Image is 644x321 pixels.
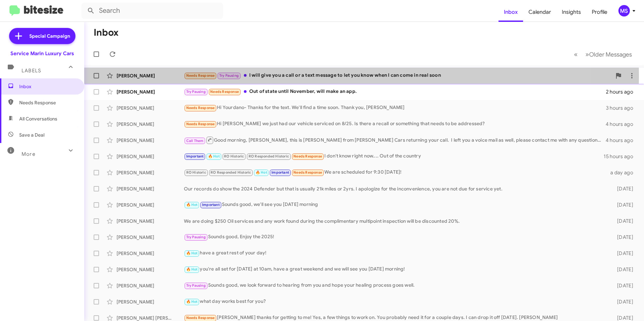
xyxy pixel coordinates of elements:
div: [PERSON_NAME] [117,137,184,144]
div: [PERSON_NAME] [117,282,184,289]
div: [DATE] [606,250,639,257]
div: [PERSON_NAME] [117,105,184,111]
span: Needs Response [210,90,239,94]
h1: Inbox [94,27,119,38]
span: RO Historic [186,170,206,175]
div: Hi [PERSON_NAME] we just had our vehicle serviced on 8/25. Is there a recall or something that ne... [184,120,606,128]
span: Save a Deal [19,132,44,138]
div: [PERSON_NAME] [117,266,184,273]
div: 2 hours ago [606,88,639,95]
div: Good morning, [PERSON_NAME], this is [PERSON_NAME] from [PERSON_NAME] Cars returning your call. I... [184,136,606,144]
div: [PERSON_NAME] [117,298,184,305]
div: [PERSON_NAME] [117,72,184,79]
span: Needs Response [19,99,76,106]
span: RO Historic [224,154,244,158]
div: [PERSON_NAME] [117,250,184,257]
span: Important [186,154,204,158]
span: 🔥 Hot [186,251,198,255]
button: Previous [570,47,582,61]
a: Inbox [498,2,523,22]
div: Sounds good, we look forward to hearing from you and hope your healing process goes well. [184,282,606,289]
div: [PERSON_NAME] [117,121,184,128]
div: [DATE] [606,185,639,192]
span: Needs Response [186,106,215,110]
span: Needs Response [293,170,322,175]
span: Needs Response [186,122,215,126]
span: More [22,151,35,157]
div: Service Marin Luxury Cars [10,50,74,57]
a: Special Campaign [9,28,75,44]
div: Our records do show the 2024 Defender but that is usually 21k miles or 2yrs. I apologize for the ... [184,185,606,192]
span: Inbox [19,83,76,90]
span: 🔥 Hot [186,299,198,304]
div: Sounds good, Enjoy the 2025! [184,233,606,241]
div: 15 hours ago [604,153,639,160]
div: [PERSON_NAME] [117,169,184,176]
div: you're all set for [DATE] at 10am, have a great weekend and we will see you [DATE] morning! [184,265,606,273]
span: Labels [22,68,41,74]
div: [DATE] [606,298,639,305]
div: I will give you a call or a text message to let you know when I can come in real soon [184,72,612,79]
div: [PERSON_NAME] [117,202,184,208]
div: [PERSON_NAME] [117,153,184,160]
span: Special Campaign [29,33,70,39]
a: Profile [586,2,613,22]
div: a day ago [606,169,639,176]
span: Try Pausing [186,90,206,94]
span: Needs Response [186,73,215,78]
div: 3 hours ago [606,105,639,111]
span: « [574,50,578,59]
a: Insights [556,2,586,22]
span: Important [271,170,289,175]
span: Try Pausing [186,283,206,288]
div: I don't know right now.... Out of the country [184,152,604,160]
button: MS [613,5,637,16]
span: All Conversations [19,115,57,122]
span: Older Messages [589,51,632,58]
div: MS [618,5,630,16]
span: Needs Response [186,316,215,320]
span: Try Pausing [186,235,206,239]
nav: Page navigation example [570,47,636,61]
div: Sounds good, we'll see you [DATE] morning [184,201,606,209]
div: 4 hours ago [606,137,639,144]
span: » [585,50,589,59]
span: 🔥 Hot [208,154,220,158]
div: [DATE] [606,218,639,224]
div: Hi Yourdano- Thanks for the text. We'll find a time soon. Thank you, [PERSON_NAME] [184,104,606,112]
a: Calendar [523,2,556,22]
div: have a great rest of your day! [184,249,606,257]
div: 4 hours ago [606,121,639,128]
div: [PERSON_NAME] [117,185,184,192]
input: Search [82,3,223,19]
span: RO Responded Historic [211,170,251,175]
span: 🔥 Hot [186,203,198,207]
div: [DATE] [606,234,639,241]
span: Call Them [186,139,204,143]
span: Try Pausing [219,73,239,78]
div: We are scheduled for 9:30 [DATE]! [184,169,606,176]
span: RO Responded Historic [249,154,289,158]
div: what day works best for you? [184,298,606,306]
div: [PERSON_NAME] [117,234,184,241]
span: 🔥 Hot [186,267,198,272]
div: [PERSON_NAME] [117,88,184,95]
span: Needs Response [293,154,322,158]
span: 🔥 Hot [256,170,267,175]
div: [DATE] [606,202,639,208]
button: Next [581,47,636,61]
div: We are doing $250 Oil services and any work found during the complimentary multipoint inspection ... [184,218,606,224]
div: [DATE] [606,282,639,289]
div: [PERSON_NAME] [117,218,184,224]
div: [DATE] [606,266,639,273]
span: Important [202,203,220,207]
div: Out of state until November, will make an app. [184,88,606,96]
